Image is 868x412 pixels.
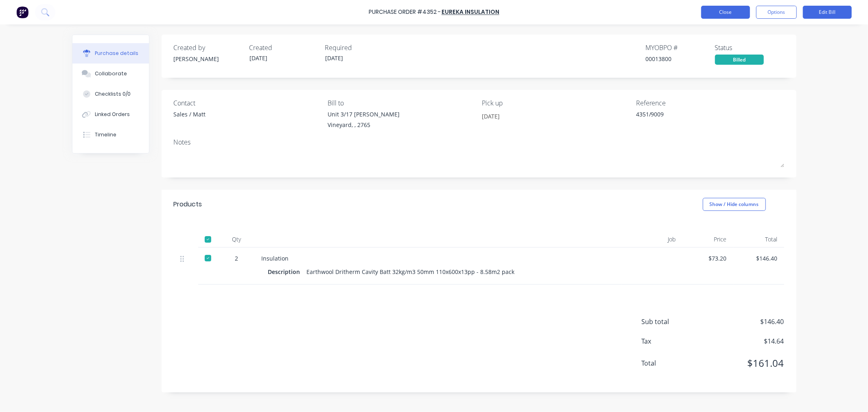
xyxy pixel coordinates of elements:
div: Created [249,43,319,53]
button: Collaborate [72,64,149,84]
div: $73.20 [689,254,727,263]
div: [PERSON_NAME] [174,55,243,63]
div: Created by [174,43,243,53]
div: 00013800 [646,55,715,63]
span: $146.40 [703,317,784,327]
div: Linked Orders [95,111,130,118]
div: Bill to [328,98,476,108]
span: Tax [642,336,703,346]
button: Linked Orders [72,104,149,125]
a: Eureka Insulation [442,8,499,16]
span: Total [642,358,703,368]
div: Contact [174,98,322,108]
div: 2 [225,254,249,263]
div: Checklists 0/0 [95,90,131,98]
img: Factory [16,6,28,18]
button: Close [701,6,750,19]
div: Reference [636,98,784,108]
button: Purchase details [72,43,149,64]
div: Billed [715,55,764,65]
div: Sales / Matt [174,110,206,118]
textarea: 4351/9009 [636,110,738,128]
span: Sub total [642,317,703,327]
button: Edit Bill [803,6,852,19]
div: Earthwool Dritherm Cavity Batt 32kg/m3 50mm 110x600x13pp - 8.58m2 pack [307,266,515,278]
button: Show / Hide columns [703,198,766,211]
span: $14.64 [703,336,784,346]
div: Status [715,43,784,53]
div: $146.40 [740,254,778,263]
button: Options [756,6,797,19]
button: Timeline [72,125,149,145]
span: $161.04 [703,356,784,370]
div: Purchase details [95,50,138,57]
div: Qty [219,231,255,248]
div: MYOB PO # [646,43,715,53]
div: Collaborate [95,70,127,77]
div: Total [733,231,784,248]
div: Unit 3/17 [PERSON_NAME] [328,110,400,118]
div: Job [621,231,682,248]
div: Products [174,199,202,209]
input: Enter notes... [482,110,556,122]
div: Description [268,266,307,278]
div: Insulation [262,254,615,263]
button: Checklists 0/0 [72,84,149,104]
div: Purchase Order #4352 - [369,8,441,17]
div: Vineyard, , 2765 [328,121,400,129]
div: Timeline [95,131,116,138]
div: Notes [174,137,784,147]
div: Required [325,43,394,53]
div: Pick up [482,98,630,108]
div: Price [682,231,733,248]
